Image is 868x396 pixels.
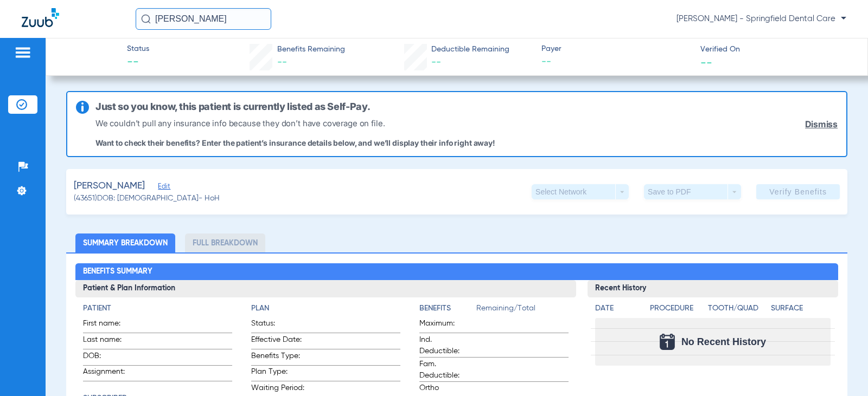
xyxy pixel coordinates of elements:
app-breakdown-title: Date [595,303,641,318]
span: (43651) DOB: [DEMOGRAPHIC_DATA] - HoH [74,193,220,204]
span: Fam. Deductible: [419,359,473,381]
h4: Procedure [650,303,704,314]
span: -- [127,55,149,70]
span: Plan Type: [251,366,304,381]
h4: Patient [83,303,232,314]
app-breakdown-title: Benefits [419,303,476,318]
h2: Benefits Summary [75,263,838,281]
h3: Recent History [588,280,838,297]
span: Maximum: [419,318,473,333]
img: Calendar [660,334,675,350]
p: Want to check their benefits? Enter the patient’s insurance details below, and we’ll display thei... [95,138,495,147]
h3: Patient & Plan Information [75,280,576,297]
h4: Surface [771,303,830,314]
img: Zuub Logo [22,8,59,27]
span: Effective Date: [251,334,304,349]
span: Last name: [83,334,136,349]
img: info-icon [76,101,89,114]
h4: Tooth/Quad [708,303,767,314]
app-breakdown-title: Tooth/Quad [708,303,767,318]
span: Status [127,43,149,55]
span: Assignment: [83,366,136,381]
span: Verified On [700,44,850,55]
h4: Benefits [419,303,476,314]
li: Summary Breakdown [75,233,175,252]
span: -- [541,55,691,69]
span: Payer [541,43,691,55]
span: Ind. Deductible: [419,334,473,357]
span: Edit [158,183,168,193]
span: Benefits Type: [251,350,304,365]
h4: Date [595,303,641,314]
a: Dismiss [805,119,838,129]
img: hamburger-icon [14,46,31,59]
img: Search Icon [141,14,151,24]
span: -- [700,56,712,68]
span: Status: [251,318,304,333]
app-breakdown-title: Procedure [650,303,704,318]
span: No Recent History [681,336,766,347]
span: DOB: [83,350,136,365]
li: Full Breakdown [185,233,265,252]
span: -- [431,57,441,67]
span: Benefits Remaining [277,44,345,55]
h4: Plan [251,303,400,314]
span: [PERSON_NAME] [74,179,145,193]
span: Deductible Remaining [431,44,509,55]
p: We couldn’t pull any insurance info because they don’t have coverage on file. [95,117,495,129]
input: Search for patients [136,8,271,30]
h6: Just so you know, this patient is currently listed as Self-Pay. [95,101,370,113]
span: Remaining/Total [476,303,569,318]
span: [PERSON_NAME] - Springfield Dental Care [676,14,846,24]
app-breakdown-title: Surface [771,303,830,318]
span: -- [277,57,287,67]
span: First name: [83,318,136,333]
